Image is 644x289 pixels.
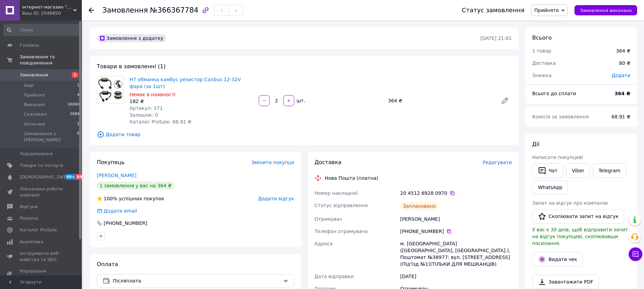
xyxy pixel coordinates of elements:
span: Інструменти веб-майстра та SEO [20,250,63,263]
button: Чат з покупцем [629,247,642,261]
span: №366367784 [150,6,198,14]
span: У вас є 30 днів, щоб відправити запит на відгук покупцеві, скопіювавши посилання. [532,227,628,246]
span: Аналітика [20,239,43,245]
span: Замовлення та повідомлення [20,54,82,66]
span: Телефон отримувача [315,229,368,234]
div: 80 ₴ [615,56,634,71]
span: 68.91 ₴ [612,114,630,119]
span: Додати [612,73,630,78]
a: Telegram [593,163,626,178]
span: Скасовані [24,111,47,117]
div: [PHONE_NUMBER] [103,220,148,227]
span: Покупець [97,159,125,165]
button: Замовлення виконано [574,5,637,15]
span: 2684 [70,111,79,117]
div: [DATE] [399,270,513,283]
span: Виконані [24,102,45,108]
span: Всього до сплати [532,91,576,96]
span: 1 [77,121,79,127]
a: Завантажити PDF [532,275,599,289]
span: Замовлення виконано [580,8,632,13]
span: Оплачені [24,121,45,127]
span: 100% [104,196,117,201]
span: Повідомлення [20,151,53,157]
span: 4 [77,92,79,98]
div: Нова Пошта (платна) [323,175,380,182]
span: Дата відправки [315,274,354,279]
span: 84 [76,174,84,180]
span: 99+ [65,174,76,180]
a: [PERSON_NAME] [97,173,136,178]
span: Замовлення з [PERSON_NAME] [24,131,77,143]
div: Додати email [103,207,138,214]
time: [DATE] 21:01 [480,35,512,41]
div: 364 ₴ [616,47,630,54]
div: 364 ₴ [385,96,495,105]
span: Прийняті [24,92,45,98]
div: 1 замовлення у вас на 364 ₴ [97,182,174,190]
div: [PERSON_NAME] [399,213,513,225]
img: H7 обманка камбус резистор Canbus 12-32V фара (за 1шт) [97,76,124,103]
span: 0 [77,131,79,143]
button: Чат [532,163,563,178]
span: Доставка [532,60,556,66]
span: Нові [24,83,34,89]
span: Змінити покупця [252,160,294,165]
span: Показники роботи компанії [20,186,63,198]
span: Замовлення [20,72,48,78]
span: Післяплата [113,277,280,285]
button: Видати чек [532,252,583,266]
span: Додати відгук [258,196,294,201]
span: Каталог ProSale: 68.91 ₴ [130,119,191,125]
span: Адреса [315,241,333,246]
div: шт. [295,97,306,104]
span: Знижка [532,73,552,78]
span: Доставка [315,159,342,165]
div: Статус замовлення [462,7,525,14]
div: успішних покупок [97,195,164,202]
span: 1 товар [532,48,551,54]
span: Управління сайтом [20,268,63,280]
span: Немає в наявності [130,92,176,97]
span: 16060 [68,102,79,108]
span: Редагувати [483,160,512,165]
span: Всього [532,34,552,41]
span: Запит на відгук про компанію [532,200,608,206]
div: м. [GEOGRAPHIC_DATA] ([GEOGRAPHIC_DATA], [GEOGRAPHIC_DATA].), Поштомат №38977: вул. [STREET_ADDRE... [399,237,513,270]
div: [PHONE_NUMBER] [400,228,512,235]
div: Повернутися назад [89,7,94,14]
a: Редагувати [498,94,512,107]
button: Скопіювати запит на відгук [532,209,624,223]
span: Головна [20,42,39,48]
span: Номер накладної [315,190,358,196]
a: Viber [566,163,590,178]
div: 20 4512 6928 0970 [400,190,512,197]
b: 364 ₴ [615,91,630,96]
span: Товари в замовленні (1) [97,63,166,70]
span: 1 [77,83,79,89]
span: 1 [72,72,78,78]
span: Дії [532,141,539,147]
a: WhatsApp [532,180,568,194]
span: Написати покупцеві [532,155,583,160]
span: Артикул: 371 [130,105,163,111]
span: інтернет-магазин "тріА" [22,4,73,10]
div: Заплановано [400,202,439,210]
div: 182 ₴ [130,98,253,105]
span: Оплата [97,261,118,268]
span: Товари та послуги [20,162,63,169]
span: Отримувач [315,216,342,222]
span: Покупці [20,215,38,221]
input: Пошук [3,24,80,36]
div: Ваш ID: 2546850 [22,10,82,16]
a: H7 обманка камбус резистор Canbus 12-32V фара (за 1шт) [130,77,241,89]
span: Комісія за замовлення [532,114,589,119]
span: [DEMOGRAPHIC_DATA] [20,174,70,180]
span: Залишок: 0 [130,112,158,118]
span: Додати товар [97,131,512,138]
span: Відгуки [20,204,38,210]
div: Замовлення з додатку [97,34,166,42]
span: Замовлення [102,6,148,14]
span: Прийнято [534,8,559,13]
div: Додати email [96,207,138,214]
